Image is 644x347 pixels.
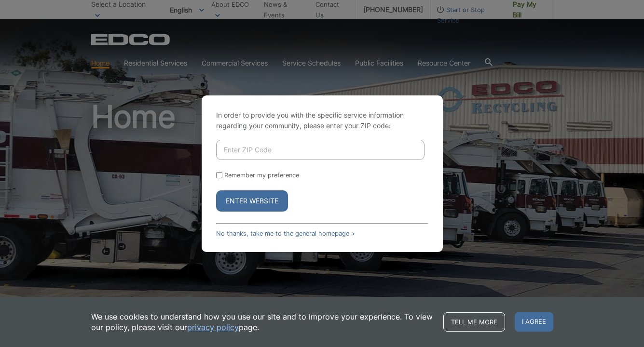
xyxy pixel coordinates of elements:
a: privacy policy [187,322,239,333]
input: Enter ZIP Code [216,140,425,160]
p: In order to provide you with the specific service information regarding your community, please en... [216,110,428,131]
button: Enter Website [216,190,288,212]
p: We use cookies to understand how you use our site and to improve your experience. To view our pol... [91,311,434,333]
span: I agree [515,312,553,332]
a: Tell me more [443,312,505,332]
label: Remember my preference [224,172,299,179]
a: No thanks, take me to the general homepage > [216,230,355,237]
